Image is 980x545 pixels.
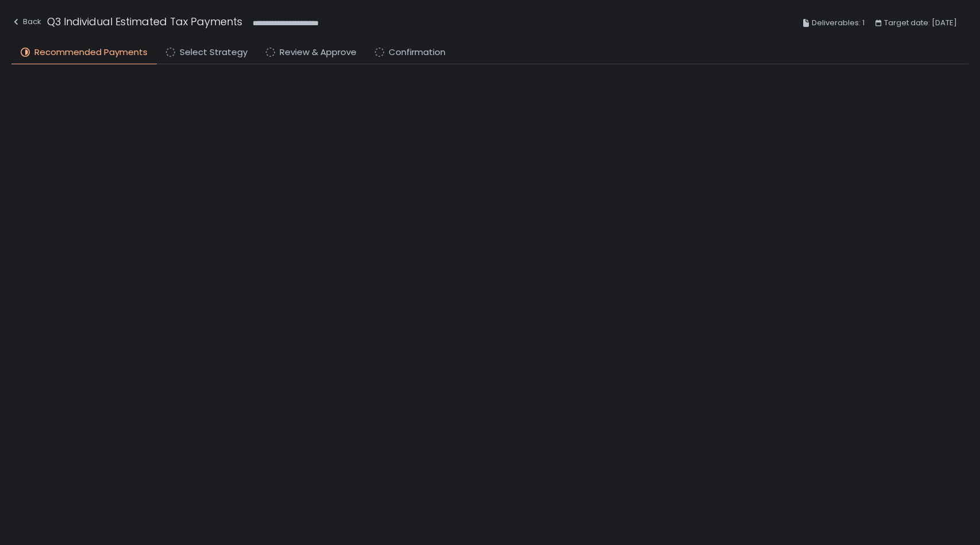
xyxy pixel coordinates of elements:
[280,46,357,59] span: Review & Approve
[47,14,242,29] h1: Q3 Individual Estimated Tax Payments
[11,14,41,33] button: Back
[180,46,247,59] span: Select Strategy
[34,46,148,59] span: Recommended Payments
[884,16,957,30] span: Target date: [DATE]
[812,16,865,30] span: Deliverables: 1
[389,46,446,59] span: Confirmation
[11,15,41,29] div: Back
